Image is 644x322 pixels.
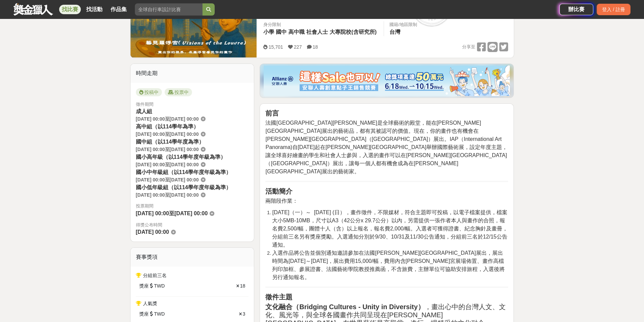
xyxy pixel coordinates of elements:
[174,210,208,216] span: [DATE] 00:00
[240,283,245,289] span: 18
[165,88,192,96] span: 投票中
[136,147,165,152] span: [DATE] 00:00
[136,88,162,96] span: 投稿中
[265,198,298,204] span: 兩階段作業：
[559,4,593,15] a: 辦比賽
[272,209,508,248] span: [DATE]（一）～ [DATE] (日），畫作徵件，不限媒材，符合主題即可投稿，以電子檔案提供，檔案大小5MB-10MB，尺寸以A3（42公分x 29.7公分）以內，另需提供一張作者本人與畫作...
[165,116,170,122] span: 至
[136,154,226,160] span: 國小高年級（以114學年度年級為準）
[169,210,174,216] span: 至
[165,131,170,137] span: 至
[136,203,249,209] span: 投票期間
[139,282,149,290] span: 獎座
[136,222,249,228] span: 得獎公布時間
[165,177,170,182] span: 至
[265,303,424,311] strong: 文化融合（Bridging Cultures - Unity in Diversity）
[136,124,199,129] span: 高中組（以114學年為準）
[265,293,292,301] strong: 徵件主題
[165,162,170,167] span: 至
[243,311,245,317] span: 3
[143,301,157,306] span: 人氣獎
[265,120,507,174] span: 法國[GEOGRAPHIC_DATA][PERSON_NAME]是全球藝術的殿堂，能在[PERSON_NAME][GEOGRAPHIC_DATA]展出的藝術品，都有其被認可的價值。現在，你的畫作...
[389,29,400,35] span: 台灣
[313,44,318,50] span: 18
[170,116,199,122] span: [DATE] 00:00
[136,102,153,107] span: 徵件期間
[264,66,510,96] img: dcc59076-91c0-4acb-9c6b-a1d413182f46.png
[130,64,254,83] div: 時間走期
[272,250,505,280] span: 入選作品將公告並個別通知邀請參加在法國[PERSON_NAME][GEOGRAPHIC_DATA]展出，展出時間為[DATE]～[DATE]，展出費用15,000/幅，費用內含[PERSON_N...
[143,273,167,278] span: 分組前三名
[263,21,378,28] div: 身分限制
[294,44,302,50] span: 227
[136,177,165,182] span: [DATE] 00:00
[136,108,152,114] span: 成人組
[136,162,165,167] span: [DATE] 00:00
[84,5,105,14] a: 找活動
[597,4,630,15] div: 登入 / 註冊
[165,147,170,152] span: 至
[136,192,165,198] span: [DATE] 00:00
[389,21,417,28] div: 國籍/地區限制
[330,29,377,35] span: 大專院校(含研究所)
[265,109,279,117] strong: 前言
[170,177,199,182] span: [DATE] 00:00
[139,311,149,318] span: 獎座
[59,5,81,14] a: 找比賽
[265,188,292,195] strong: 活動簡介
[170,131,199,137] span: [DATE] 00:00
[306,29,328,35] span: 社會人士
[276,29,287,35] span: 國中
[130,248,254,267] div: 賽事獎項
[136,184,232,190] span: 國小低年級組（以114學年度年級為準）
[108,5,129,14] a: 作品集
[170,192,199,198] span: [DATE] 00:00
[136,229,169,235] span: [DATE] 00:00
[136,210,169,216] span: [DATE] 00:00
[154,282,165,290] span: TWD
[136,139,205,145] span: 國中組（以114學年度為準）
[136,116,165,122] span: [DATE] 00:00
[136,169,232,175] span: 國小中年級組（以114學年度年級為準）
[170,147,199,152] span: [DATE] 00:00
[462,42,475,52] span: 分享至
[170,162,199,167] span: [DATE] 00:00
[165,192,170,198] span: 至
[135,3,202,16] input: 全球自行車設計比賽
[263,29,274,35] span: 小學
[154,311,165,318] span: TWD
[136,131,165,137] span: [DATE] 00:00
[268,44,283,50] span: 15,701
[288,29,305,35] span: 高中職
